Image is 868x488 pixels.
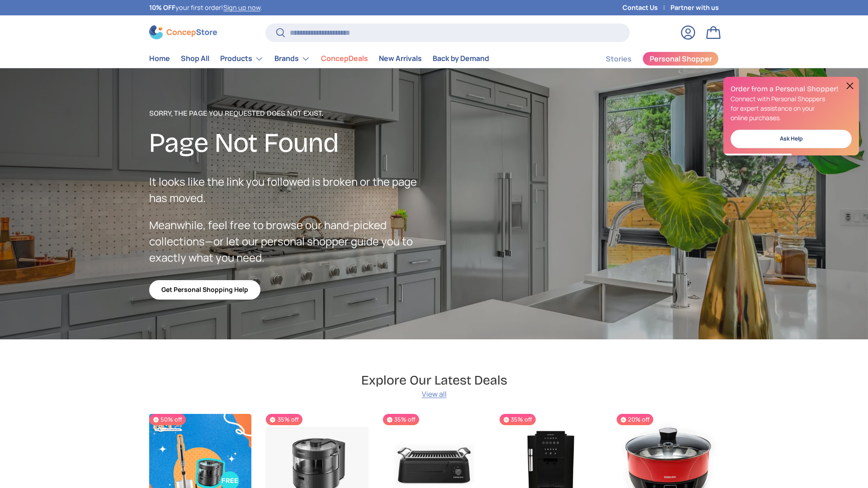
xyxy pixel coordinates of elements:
[181,50,209,67] a: Shop All
[220,50,264,68] a: Products
[617,414,653,425] span: 20% off
[433,50,489,67] a: Back by Demand
[149,280,260,300] a: Get Personal Shopping Help
[584,50,719,68] nav: Secondary
[149,126,434,160] h2: Page Not Found
[215,50,269,68] summary: Products
[269,50,316,68] summary: Brands
[731,84,852,94] h2: Order from a Personal Shopper!
[266,414,302,425] span: 35% off
[731,94,852,122] p: Connect with Personal Shoppers for expert assistance on your online purchases.
[623,3,670,13] a: Contact Us
[379,50,422,67] a: New Arrivals
[149,3,262,13] p: your first order! .
[149,108,434,119] p: Sorry, the page you requested does not exist.
[650,55,712,62] span: Personal Shopper
[223,3,260,12] a: Sign up now
[149,25,217,39] img: ConcepStore
[422,389,447,399] a: View all
[731,130,852,148] a: Ask Help
[149,174,434,206] p: It looks like the link you followed is broken or the page has moved.
[149,50,170,67] a: Home
[149,3,175,12] strong: 10% OFF
[642,52,719,66] a: Personal Shopper
[383,414,419,425] span: 35% off
[670,3,719,13] a: Partner with us
[149,50,489,68] nav: Primary
[500,414,536,425] span: 35% off
[321,50,368,67] a: ConcepDeals
[274,50,310,68] a: Brands
[149,217,434,266] p: Meanwhile, feel free to browse our hand-picked collections—or let our personal shopper guide you ...
[149,414,186,425] span: 50% off
[361,372,507,389] h2: Explore Our Latest Deals
[606,50,632,68] a: Stories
